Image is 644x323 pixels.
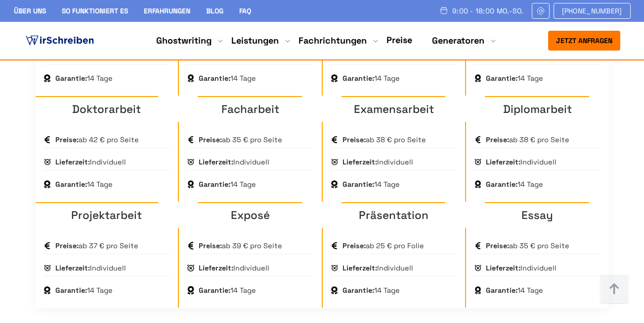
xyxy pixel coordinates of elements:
img: Lieferzeit: [43,264,51,272]
span: ab 35 € pro Seite [486,241,569,251]
a: Präsentation [359,208,429,222]
img: Garantie: [43,180,51,188]
span: 14 Tage [486,179,543,189]
a: [PHONE_NUMBER] [554,3,631,19]
img: Garantie: [43,74,51,82]
img: Lieferzeit: [331,264,339,272]
a: Fachrichtungen [299,35,367,47]
span: Individuell [343,263,413,273]
img: Lieferzeit: [331,158,339,166]
img: Garantie: [331,286,339,294]
a: Doktorarbeit [72,102,141,116]
strong: Garantie: [486,180,517,189]
img: button top [600,274,629,304]
img: logo ghostwriter-österreich [24,33,96,48]
span: 14 Tage [199,179,256,189]
img: Lieferzeit: [474,264,482,272]
a: Preise [386,34,412,46]
span: 14 Tage [343,73,400,83]
strong: Garantie: [55,74,87,83]
span: Individuell [343,157,413,167]
img: Garantie: [331,74,339,82]
img: Garantie: [43,286,51,294]
strong: Garantie: [486,74,517,83]
strong: Garantie: [199,286,230,295]
a: Blog [206,6,223,15]
a: Generatoren [432,35,484,47]
span: 14 Tage [343,179,400,189]
a: Facharbeit [221,102,279,116]
img: Preise: [331,136,339,144]
span: 14 Tage [199,73,256,83]
span: Individuell [199,157,269,167]
a: Exposé [231,208,270,222]
img: Garantie: [474,74,482,82]
span: Individuell [55,157,126,167]
a: Essay [521,208,553,222]
span: 14 Tage [55,285,113,295]
strong: Lieferzeit: [199,264,233,272]
img: Preise: [331,242,339,250]
img: Garantie: [186,286,195,295]
img: Schedule [439,6,448,14]
span: 14 Tage [343,285,400,295]
a: Diplomarbeit [503,102,572,116]
img: Preise: [474,136,482,144]
button: Jetzt anfragen [548,31,620,51]
img: Lieferzeit: [43,158,51,166]
a: Examensarbeit [354,102,434,116]
span: ab 42 € pro Seite [55,135,139,145]
img: Preise: [186,241,195,250]
img: Preise: [474,242,482,250]
span: ab 35 € pro Seite [199,135,282,145]
span: ab 38 € pro Seite [343,135,426,145]
strong: Preise: [486,241,509,250]
span: Individuell [55,263,126,273]
strong: Preise: [343,241,366,250]
strong: Preise: [55,135,79,144]
img: Preise: [187,136,195,144]
img: Garantie: [331,180,339,188]
strong: Garantie: [343,180,374,189]
span: 14 Tage [486,285,543,295]
strong: Garantie: [199,74,230,83]
span: ab 38 € pro Seite [486,135,569,145]
strong: Preise: [199,135,222,144]
img: Garantie: [474,180,482,188]
span: 9:00 - 18:00 Mo.-So. [452,7,524,15]
span: [PHONE_NUMBER] [562,7,622,15]
strong: Garantie: [55,180,87,189]
strong: Preise: [343,135,366,144]
span: 14 Tage [486,73,543,83]
span: Individuell [199,263,269,273]
a: Erfahrungen [144,6,190,15]
a: FAQ [239,6,251,15]
strong: Lieferzeit: [343,158,377,166]
img: Preise: [43,242,51,250]
span: 14 Tage [55,179,113,189]
span: Individuell [486,157,557,167]
strong: Garantie: [55,286,87,295]
strong: Lieferzeit: [486,264,520,272]
strong: Preise: [486,135,509,144]
strong: Preise: [55,241,79,250]
strong: Garantie: [486,286,517,295]
strong: Garantie: [343,286,374,295]
span: ab 37 € pro Seite [55,241,138,251]
img: Preise: [43,136,51,144]
strong: Preise: [199,241,222,250]
img: Lieferzeit: [186,264,195,272]
span: ab 25 € pro Folie [343,241,424,251]
img: Garantie: [187,180,195,188]
strong: Garantie: [199,180,230,189]
a: Leistungen [231,35,279,47]
img: Garantie: [187,74,195,82]
a: Ghostwriting [156,35,212,47]
a: Projektarbeit [71,208,142,222]
strong: Garantie: [343,74,374,83]
img: Lieferzeit: [474,158,482,166]
strong: Lieferzeit: [486,158,520,166]
span: 14 Tage [55,73,113,83]
span: Individuell [486,263,557,273]
strong: Lieferzeit: [199,158,233,166]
